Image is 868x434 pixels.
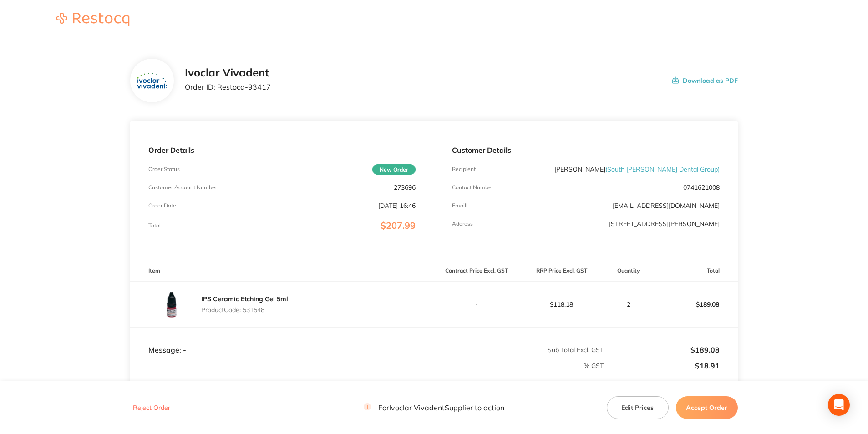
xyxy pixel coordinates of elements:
p: $189.08 [604,346,720,354]
div: Open Intercom Messenger [828,394,850,416]
p: Order Details [148,146,416,154]
p: Order ID: Restocq- 93417 [185,83,271,91]
p: Contact Number [452,184,493,191]
button: Download as PDF [672,66,738,95]
p: [PERSON_NAME] [554,166,720,173]
p: Customer Details [452,146,719,154]
a: [EMAIL_ADDRESS][DOMAIN_NAME] [613,202,720,210]
img: ZTZpajdpOQ [137,73,167,89]
a: Restocq logo [47,13,138,28]
p: - [434,301,518,308]
button: Reject Order [130,404,173,412]
p: Total [148,222,161,229]
p: Order Status [148,166,180,172]
p: [STREET_ADDRESS][PERSON_NAME] [609,220,720,227]
p: Sub Total Excl. GST [434,346,604,353]
h2: Ivoclar Vivadent [185,66,271,79]
p: Recipient [452,166,476,172]
p: % GST [131,362,604,369]
span: ( South [PERSON_NAME] Dental Group ) [605,165,720,173]
p: Order Date [148,202,176,209]
p: $189.08 [653,293,737,315]
th: RRP Price Excl. GST [519,260,604,282]
th: Item [130,260,434,282]
p: Product Code: 531548 [201,306,288,313]
p: Customer Account Number [148,184,217,191]
p: For Ivoclar Vivadent Supplier to action [364,404,504,412]
span: $207.99 [381,220,416,231]
td: Message: - [130,327,434,354]
th: Quantity [604,260,653,282]
p: $118.18 [519,301,604,308]
th: Contract Price Excl. GST [434,260,519,282]
p: [DATE] 16:46 [378,202,416,209]
p: 2 [604,301,652,308]
a: IPS Ceramic Etching Gel 5ml [201,295,288,303]
p: 273696 [394,184,416,191]
p: Emaill [452,202,467,209]
p: $18.91 [604,362,720,370]
p: 0741621008 [683,184,720,191]
button: Edit Prices [607,396,669,419]
p: Address [452,221,473,227]
img: Restocq logo [47,13,138,26]
img: angwaDdxNw [148,282,194,327]
span: New Order [372,164,416,175]
th: Total [653,260,738,282]
button: Accept Order [676,396,738,419]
